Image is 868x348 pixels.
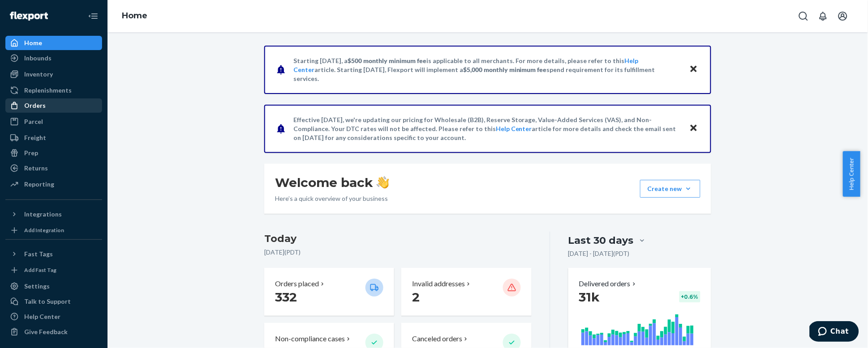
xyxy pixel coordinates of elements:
div: Replenishments [24,86,72,95]
span: 332 [275,289,297,305]
a: Home [122,11,147,21]
span: 31k [579,289,600,305]
div: Inventory [24,70,53,79]
a: Prep [5,146,102,160]
a: Reporting [5,177,102,191]
div: Fast Tags [24,250,53,259]
button: Give Feedback [5,325,102,339]
p: Non-compliance cases [275,334,345,344]
a: Orders [5,98,102,113]
div: Last 30 days [568,233,634,247]
p: [DATE] - [DATE] ( PDT ) [568,249,630,258]
a: Help Center [496,125,532,132]
button: Create new [640,180,700,198]
div: Parcel [24,117,43,126]
a: Help Center [5,310,102,324]
div: Returns [24,164,48,173]
p: Starting [DATE], a is applicable to all merchants. For more details, please refer to this article... [293,56,681,83]
div: Inbounds [24,54,52,63]
a: Home [5,36,102,50]
h1: Welcome back [275,174,389,191]
ol: breadcrumbs [115,3,155,29]
div: Home [24,38,42,47]
p: [DATE] ( PDT ) [264,248,532,257]
div: + 0.6 % [679,291,700,302]
a: Freight [5,131,102,145]
button: Open notifications [814,7,832,25]
p: Orders placed [275,279,319,289]
div: Freight [24,133,46,142]
span: $5,000 monthly minimum fee [463,66,547,73]
button: Open account menu [834,7,852,25]
button: Talk to Support [5,294,102,309]
p: Invalid addresses [412,279,465,289]
div: Integrations [24,210,62,219]
button: Close Navigation [84,7,102,25]
div: Add Integration [24,226,64,234]
div: Prep [24,149,38,157]
a: Settings [5,279,102,293]
div: Orders [24,101,46,110]
a: Returns [5,161,102,175]
div: Give Feedback [24,327,68,336]
button: Close [688,122,700,135]
div: Talk to Support [24,297,71,306]
button: Invalid addresses 2 [401,268,531,316]
p: Canceled orders [412,334,462,344]
div: Settings [24,282,50,291]
button: Orders placed 332 [264,268,394,316]
button: Integrations [5,207,102,221]
button: Fast Tags [5,247,102,261]
button: Help Center [843,151,860,197]
div: Help Center [24,312,60,321]
img: hand-wave emoji [377,176,389,189]
a: Add Fast Tag [5,265,102,276]
div: Reporting [24,180,54,189]
a: Inventory [5,67,102,81]
a: Inbounds [5,51,102,65]
img: Flexport logo [10,12,48,21]
button: Close [688,63,700,76]
a: Parcel [5,115,102,129]
span: 2 [412,289,420,305]
p: Effective [DATE], we're updating our pricing for Wholesale (B2B), Reserve Storage, Value-Added Se... [293,115,681,142]
h3: Today [264,232,532,246]
iframe: Opens a widget where you can chat to one of our agents [810,321,859,344]
a: Add Integration [5,225,102,236]
button: Delivered orders [579,279,638,289]
a: Replenishments [5,83,102,98]
div: Add Fast Tag [24,266,56,274]
span: $500 monthly minimum fee [348,57,426,64]
button: Open Search Box [795,7,812,25]
p: Here’s a quick overview of your business [275,194,389,203]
